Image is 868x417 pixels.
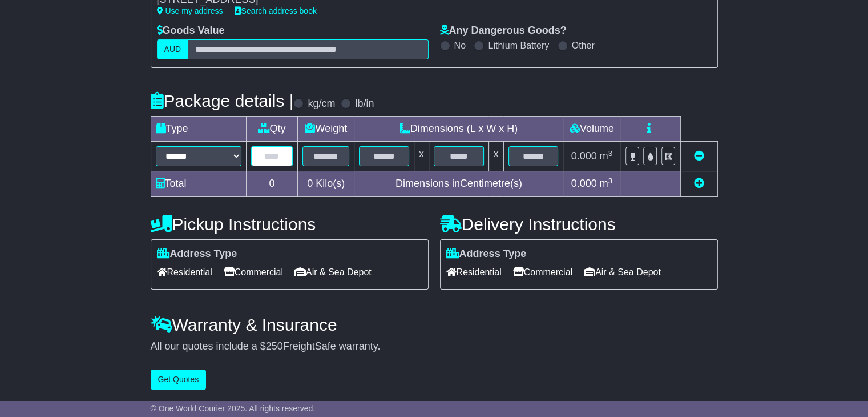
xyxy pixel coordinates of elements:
span: Air & Sea Depot [294,263,372,281]
div: All our quotes include a $ FreightSafe warranty. [151,340,718,353]
span: Residential [157,263,212,281]
h4: Pickup Instructions [151,215,429,234]
span: © One World Courier 2025. All rights reserved. [151,404,316,413]
label: No [454,40,466,51]
label: Other [572,40,595,51]
td: 0 [246,171,298,197]
a: Remove this item [694,150,704,162]
label: Goods Value [157,25,225,37]
label: Any Dangerous Goods? [440,25,567,37]
label: Lithium Battery [488,40,549,51]
h4: Warranty & Insurance [151,315,718,334]
h4: Package details | [151,91,294,110]
label: AUD [157,39,189,59]
span: Commercial [224,263,283,281]
label: Address Type [446,248,527,260]
span: 250 [266,340,283,352]
span: 0 [307,178,313,189]
label: Address Type [157,248,237,260]
td: Kilo(s) [298,171,354,197]
sup: 3 [608,149,613,158]
a: Search address book [235,6,317,15]
a: Add new item [694,178,704,189]
td: Dimensions (L x W x H) [354,117,563,142]
td: Qty [246,117,298,142]
span: m [600,178,613,189]
h4: Delivery Instructions [440,215,718,234]
td: x [414,142,429,171]
td: Type [151,117,246,142]
span: 0.000 [571,150,597,162]
label: kg/cm [308,98,335,110]
span: Residential [446,263,502,281]
td: Weight [298,117,354,142]
a: Use my address [157,6,223,15]
span: m [600,150,613,162]
label: lb/in [355,98,374,110]
span: Commercial [513,263,572,281]
td: x [488,142,503,171]
span: Air & Sea Depot [584,263,661,281]
td: Volume [563,117,620,142]
sup: 3 [608,177,613,185]
span: 0.000 [571,178,597,189]
td: Total [151,171,246,197]
button: Get Quotes [151,370,207,390]
td: Dimensions in Centimetre(s) [354,171,563,197]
